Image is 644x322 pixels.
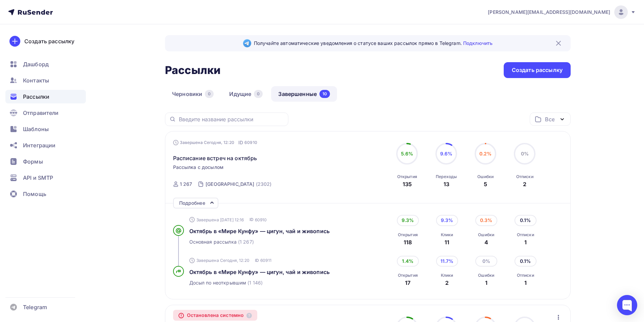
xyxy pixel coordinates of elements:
div: 5 [484,180,487,188]
span: Рассылка с досылом [173,164,224,171]
span: [PERSON_NAME][EMAIL_ADDRESS][DOMAIN_NAME] [488,9,610,16]
span: ID [249,216,254,223]
div: Ошибки [478,232,494,238]
div: 0 [205,90,214,98]
a: Отправители [5,106,86,120]
span: 0.2% [479,151,492,156]
div: 11.7% [436,256,458,267]
div: 118 [398,238,418,246]
div: Завершена Сегодня, 12:20 [173,139,257,146]
div: 1 [478,279,494,287]
a: Дашборд [5,57,86,71]
div: Остановлена системно [173,310,258,321]
span: Помощь [23,190,46,198]
a: Завершенные10 [271,86,337,102]
a: Рассылки [5,90,86,103]
div: Клики [441,273,453,278]
div: 13 [444,180,449,188]
img: Telegram [243,39,251,47]
span: Досыл по неоткрывшим [189,279,246,286]
div: 1.4% [397,256,419,267]
span: ID [255,257,259,264]
div: Открытия [398,232,418,238]
span: ID [238,139,243,146]
div: Все [545,115,554,123]
a: Подключить [463,40,493,46]
span: 60910 [255,217,267,223]
div: 10 [319,90,330,98]
a: [GEOGRAPHIC_DATA] (2302) [205,179,272,190]
a: Октябрь в «Мире Кунфу» — цигун, чай и живопись [189,268,343,276]
div: Открытия [398,273,418,278]
span: 9.6% [440,151,453,156]
div: 1 [517,238,534,246]
span: API и SMTP [23,174,53,182]
span: Шаблоны [23,125,49,133]
span: Завершена Сегодня, 12:20 [196,257,249,263]
span: Дашборд [23,60,49,68]
div: 9.3% [397,215,419,226]
a: Формы [5,155,86,168]
div: 0.3% [475,215,497,226]
button: Все [530,113,571,126]
div: 2 [523,180,526,188]
div: Отписки [517,232,534,238]
a: Черновики0 [165,86,221,102]
div: 135 [403,180,412,188]
div: 0 [254,90,263,98]
div: 9.3% [436,215,458,226]
span: Формы [23,157,43,166]
div: Открытия [397,174,417,179]
span: Telegram [23,303,47,311]
div: Создать рассылку [24,37,74,45]
span: Контакты [23,76,49,84]
a: Контакты [5,74,86,87]
div: Ошибки [478,273,494,278]
span: Расписание встреч на октябрь [173,154,257,162]
div: Отписки [516,174,533,179]
div: 0.1% [515,256,536,267]
div: 1 [517,279,534,287]
div: Создать рассылку [512,66,563,74]
div: 0.1% [515,215,536,226]
span: Октябрь в «Мире Кунфу» — цигун, чай и живопись [189,269,330,275]
span: Завершена [DATE] 12:16 [196,217,244,223]
span: Октябрь в «Мире Кунфу» — цигун, чай и живопись [189,228,330,234]
div: [GEOGRAPHIC_DATA] [206,181,254,188]
span: (1 267) [238,239,254,245]
span: 60910 [244,139,257,146]
input: Введите название рассылки [179,116,284,123]
a: Идущие0 [222,86,270,102]
span: (1 146) [247,279,263,286]
div: 1 267 [180,181,192,188]
div: 17 [398,279,418,287]
span: Отправители [23,109,59,117]
span: Интеграции [23,141,55,149]
div: 2 [441,279,453,287]
span: Получайте автоматические уведомления о статусе ваших рассылок прямо в Telegram. [254,40,493,47]
a: Шаблоны [5,122,86,136]
span: 60911 [260,257,271,263]
div: Подробнее [179,199,205,207]
div: (2302) [256,181,272,188]
a: [PERSON_NAME][EMAIL_ADDRESS][DOMAIN_NAME] [488,5,636,19]
span: Основная рассылка [189,239,237,245]
span: 0% [521,151,529,156]
div: Ошибки [477,174,494,179]
div: Переходы [436,174,457,179]
div: Отписки [517,273,534,278]
a: Октябрь в «Мире Кунфу» — цигун, чай и живопись [189,227,343,235]
h2: Рассылки [165,64,220,77]
div: 0% [475,256,497,267]
span: Рассылки [23,93,49,101]
div: 4 [478,238,494,246]
div: Клики [441,232,453,238]
span: 5.6% [401,151,413,156]
div: 11 [441,238,453,246]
